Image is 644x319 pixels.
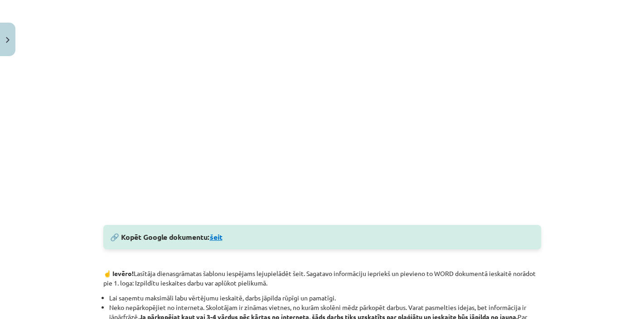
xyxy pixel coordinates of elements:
img: icon-close-lesson-0947bae3869378f0d4975bcd49f059093ad1ed9edebbc8119c70593378902aed.svg [6,37,10,43]
p: Lasītāja dienasgrāmatas šablonu iespējams lejupielādēt šeit. Sagatavo informāciju iepriekš un pie... [103,269,541,288]
div: 🔗 Kopēt Google dokumentu: [103,225,541,249]
strong: ☝️ Ievēro! [103,269,134,277]
li: Lai saņemtu maksimāli labu vērtējumu ieskaitē, darbs jāpilda rūpīgi un pamatīgi. [109,293,541,303]
a: šeit [210,232,223,242]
